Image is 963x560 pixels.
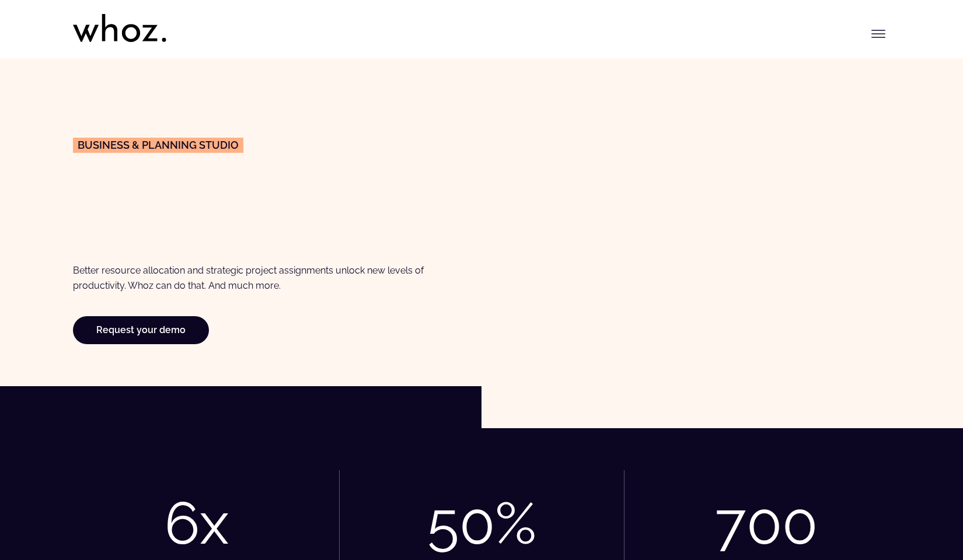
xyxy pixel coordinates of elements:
div: 6 [165,489,200,557]
div: % [495,489,536,557]
div: 50 [427,489,495,557]
div: x [200,489,229,557]
a: Request your demo [73,316,209,344]
p: Better resource allocation and strategic project assignments unlock new levels of productivity. W... [73,263,435,293]
button: Toggle menu [867,22,890,45]
div: 700 [715,489,818,557]
span: Business & planning Studio [78,140,239,150]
